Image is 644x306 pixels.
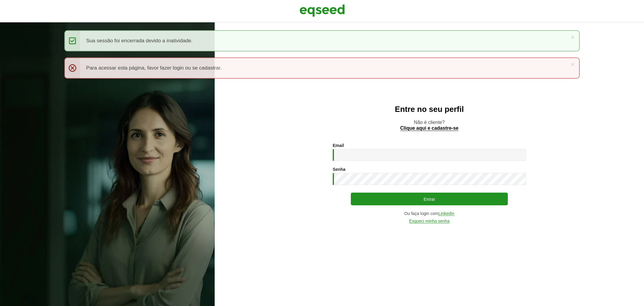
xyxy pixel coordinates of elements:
[409,219,450,223] a: Esqueci minha senha
[333,167,345,171] label: Senha
[571,61,574,67] a: ×
[438,211,454,216] a: LinkedIn
[64,57,579,79] div: Para acessar esta página, favor fazer login ou se cadastrar.
[333,143,344,148] label: Email
[400,126,459,131] a: Clique aqui e cadastre-se
[300,3,345,18] img: EqSeed Logo
[571,34,574,40] a: ×
[64,30,579,51] div: Sua sessão foi encerrada devido a inatividade.
[351,193,508,205] button: Entrar
[227,105,632,114] h2: Entre no seu perfil
[333,211,526,216] div: Ou faça login com
[227,119,632,131] p: Não é cliente?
